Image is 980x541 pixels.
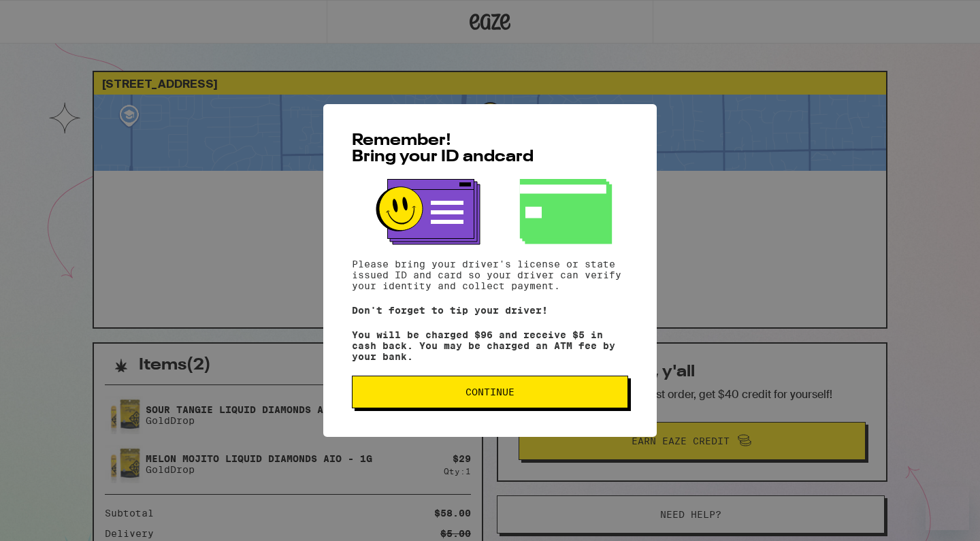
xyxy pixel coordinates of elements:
[352,329,628,362] p: You will be charged $96 and receive $5 in cash back. You may be charged an ATM fee by your bank.
[926,487,969,530] iframe: Button to launch messaging window
[352,259,628,291] p: Please bring your driver's license or state issued ID and card so your driver can verify your ide...
[352,133,534,165] span: Remember! Bring your ID and card
[352,305,628,316] p: Don't forget to tip your driver!
[465,387,514,397] span: Continue
[352,376,628,408] button: Continue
